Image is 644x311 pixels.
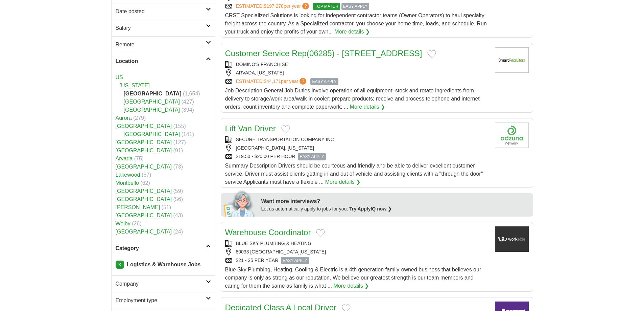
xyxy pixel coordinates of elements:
h2: Company [116,280,206,288]
div: $21 - 25 PER YEAR [225,257,490,264]
a: More details ❯ [350,103,385,111]
a: [GEOGRAPHIC_DATA] [116,164,172,170]
span: (56) [173,196,183,202]
a: Company [112,275,215,292]
span: TOP MATCH [313,3,340,10]
a: ESTIMATED:$44,171per year? [236,78,308,85]
a: Montbello [116,180,139,186]
h2: Location [116,57,206,65]
div: 80033 [GEOGRAPHIC_DATA][US_STATE] [225,248,490,256]
div: DOMINO'S FRANCHISE [225,61,490,68]
img: Company logo [495,47,529,73]
a: Warehouse Coordinator [225,228,311,237]
div: [GEOGRAPHIC_DATA], [US_STATE] [225,145,490,152]
div: $19.50 - $20.00 PER HOUR [225,153,490,160]
span: CRST Specialized Solutions is looking for independent contractor teams (Owner Operators) to haul ... [225,13,487,35]
a: Customer Service Rep(06285) - [STREET_ADDRESS] [225,49,422,58]
a: Lift Van Driver [225,124,276,133]
a: Category [112,240,215,257]
span: (75) [134,156,144,161]
span: (155) [173,123,186,129]
a: Salary [112,20,215,36]
a: [GEOGRAPHIC_DATA] [124,99,180,105]
a: Lakewood [116,172,140,178]
div: ARVADA, [US_STATE] [225,69,490,76]
span: (62) [140,180,150,186]
a: X [116,261,124,269]
h2: Category [116,244,206,252]
span: Blue Sky Plumbing, Heating, Cooling & Electric is a 4th generation family-owned business that bel... [225,267,481,289]
a: Date posted [112,3,215,20]
h2: Salary [116,24,206,32]
span: (51) [162,204,171,210]
a: Arvada [116,156,133,161]
span: ? [302,3,309,9]
span: (394) [182,107,194,113]
span: (127) [173,139,186,145]
a: [GEOGRAPHIC_DATA] [124,107,180,113]
a: Employment type [112,292,215,309]
span: (1,654) [183,91,200,96]
div: Let us automatically apply to jobs for you. [261,205,529,213]
span: Job Description General Job Duties involve operation of all equipment; stock and rotate ingredien... [225,88,480,110]
span: EASY APPLY [281,257,309,264]
span: (73) [173,164,183,170]
a: [GEOGRAPHIC_DATA] [116,139,172,145]
a: ESTIMATED:$197,278per year? [236,3,311,10]
img: Company logo [495,123,529,148]
a: [GEOGRAPHIC_DATA] [124,131,180,137]
a: [GEOGRAPHIC_DATA] [116,213,172,218]
span: (24) [173,229,183,235]
span: EASY APPLY [298,153,326,160]
h2: Employment type [116,296,206,305]
div: Want more interviews? [261,197,529,205]
span: EASY APPLY [341,3,369,10]
span: (26) [132,221,141,226]
span: (91) [173,148,183,153]
a: [GEOGRAPHIC_DATA] [116,188,172,194]
span: (427) [182,99,194,105]
span: (67) [142,172,151,178]
img: apply-iq-scientist.png [223,190,256,217]
div: SECURE TRANSPORTATION COMPANY INC [225,136,490,143]
button: Add to favorite jobs [316,229,325,237]
span: Summary Description Drivers should be courteous and friendly and be able to deliver excellent cus... [225,163,483,185]
a: Location [112,53,215,69]
a: [GEOGRAPHIC_DATA] [116,229,172,235]
a: More details ❯ [325,178,361,186]
a: More details ❯ [334,28,370,36]
a: [GEOGRAPHIC_DATA] [116,148,172,153]
span: (141) [182,131,194,137]
span: EASY APPLY [310,78,338,85]
a: [US_STATE] [120,83,150,88]
a: Welby [116,221,130,226]
button: Add to favorite jobs [281,125,290,133]
strong: [GEOGRAPHIC_DATA] [124,91,182,96]
span: (59) [173,188,183,194]
span: $44,171 [264,79,281,84]
span: (43) [173,213,183,218]
a: [GEOGRAPHIC_DATA] [116,196,172,202]
a: Try ApplyIQ now ❯ [349,206,392,212]
div: BLUE SKY PLUMBING & HEATING [225,240,490,247]
a: [PERSON_NAME] [116,204,160,210]
strong: Logistics & Warehouse Jobs [127,262,200,267]
img: Company logo [495,226,529,252]
span: ? [300,78,306,85]
button: Add to favorite jobs [427,50,436,58]
span: (279) [133,115,146,121]
a: More details ❯ [334,282,369,290]
h2: Date posted [116,7,206,16]
a: US [116,74,123,80]
a: [GEOGRAPHIC_DATA] [116,123,172,129]
a: Remote [112,36,215,53]
h2: Remote [116,41,206,49]
span: $197,278 [264,3,283,9]
a: Aurora [116,115,132,121]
